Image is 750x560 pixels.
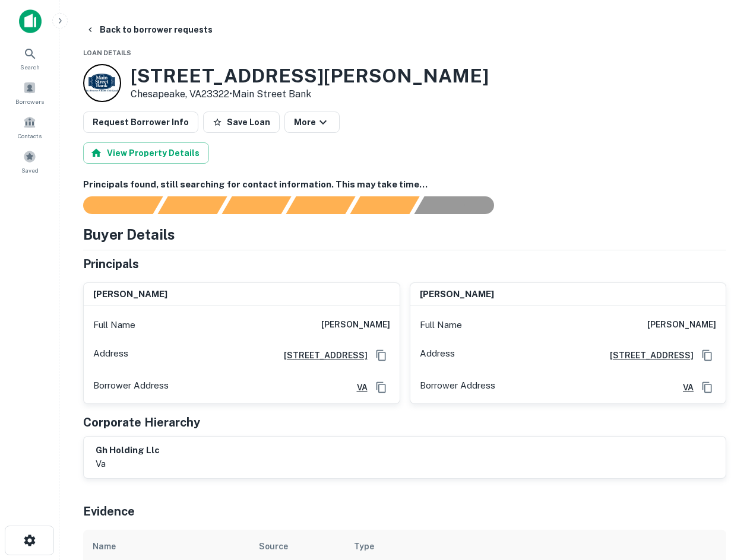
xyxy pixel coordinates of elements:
h6: [PERSON_NAME] [93,288,167,301]
a: [STREET_ADDRESS] [600,349,694,362]
div: Principals found, AI now looking for contact information... [286,196,355,214]
span: Borrowers [15,97,44,106]
div: Name [93,539,116,553]
iframe: Chat Widget [691,427,750,484]
h6: [PERSON_NAME] [321,318,390,332]
img: capitalize-icon.png [19,9,42,33]
h5: Corporate Hierarchy [83,413,200,431]
p: Chesapeake, VA23322 • [131,87,489,101]
button: More [284,112,340,133]
button: Copy Address [372,378,390,396]
p: Full Name [420,318,462,332]
button: Save Loan [203,112,280,133]
p: Borrower Address [420,378,495,396]
div: Sending borrower request to AI... [69,196,158,214]
div: Type [354,539,374,553]
div: Principals found, still searching for contact information. This may take time... [350,196,419,214]
h5: Principals [83,255,139,273]
button: Copy Address [698,346,716,364]
p: Address [420,346,455,364]
button: Request Borrower Info [83,112,198,133]
a: Saved [4,145,56,177]
div: Source [259,539,288,553]
a: [STREET_ADDRESS] [274,349,368,362]
div: AI fulfillment process complete. [414,196,508,214]
span: Loan Details [83,49,131,56]
p: va [96,457,160,471]
h6: [PERSON_NAME] [647,318,716,332]
h3: [STREET_ADDRESS][PERSON_NAME] [131,65,489,87]
button: Copy Address [372,346,390,364]
span: Search [20,62,40,72]
button: Copy Address [698,378,716,396]
button: View Property Details [83,142,209,164]
h4: Buyer Details [83,224,175,245]
h6: [PERSON_NAME] [420,288,494,301]
span: Saved [21,166,39,175]
div: Your request is received and processing... [157,196,227,214]
a: Borrowers [4,77,56,109]
div: Documents found, AI parsing details... [221,196,291,214]
a: VA [347,381,368,394]
a: Main Street Bank [232,88,311,100]
p: Full Name [93,318,135,332]
button: Back to borrower requests [81,19,217,40]
p: Borrower Address [93,378,169,396]
p: Address [93,346,128,364]
a: VA [673,381,694,394]
h6: gh holding llc [96,444,160,457]
h6: Principals found, still searching for contact information. This may take time... [83,178,726,192]
h5: Evidence [83,502,135,520]
a: Contacts [4,111,56,143]
span: Contacts [18,131,42,141]
a: Search [4,42,56,74]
